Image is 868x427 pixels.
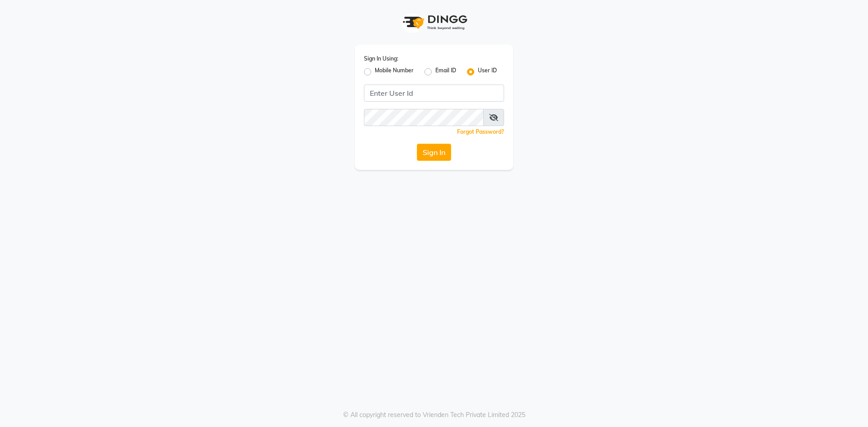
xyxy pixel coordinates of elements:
label: Sign In Using: [364,55,398,63]
label: User ID [478,66,497,77]
input: Username [364,109,484,126]
img: logo1.svg [398,9,470,36]
input: Username [364,84,504,102]
a: Forgot Password? [457,128,504,135]
label: Email ID [435,66,456,77]
button: Sign In [417,144,451,161]
label: Mobile Number [375,66,414,77]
